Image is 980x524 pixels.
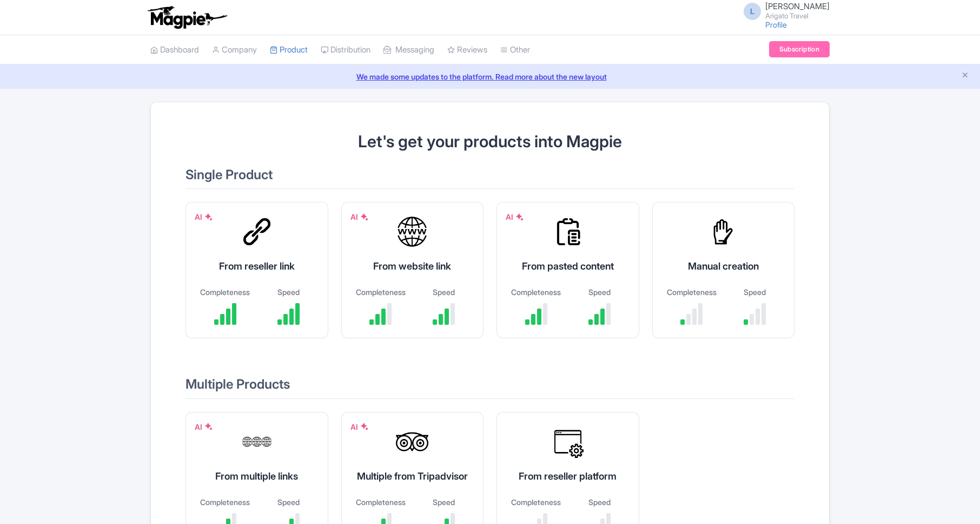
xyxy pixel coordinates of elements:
[6,71,974,82] a: We made some updates to the platform. Read more about the new layout
[350,211,369,222] div: AI
[199,259,315,273] div: From reseller link
[510,286,562,298] div: Completeness
[506,211,524,222] div: AI
[418,496,470,508] div: Speed
[666,259,782,273] div: Manual creation
[262,286,315,298] div: Speed
[447,35,487,65] a: Reviews
[360,213,369,221] img: AI Symbol
[510,496,562,508] div: Completeness
[355,259,471,273] div: From website link
[199,496,251,508] div: Completeness
[729,286,781,298] div: Speed
[199,286,251,298] div: Completeness
[212,35,257,65] a: Company
[204,422,213,431] img: AI Symbol
[666,286,718,298] div: Completeness
[515,213,524,221] img: AI Symbol
[204,213,213,221] img: AI Symbol
[270,35,308,65] a: Product
[355,469,471,483] div: Multiple from Tripadvisor
[383,35,434,65] a: Messaging
[262,496,315,508] div: Speed
[769,41,830,57] a: Subscription
[186,133,794,150] h1: Let's get your products into Magpie
[145,5,229,29] img: logo-ab69f6fb50320c5b225c76a69d11143b.png
[199,469,315,483] div: From multiple links
[510,259,626,273] div: From pasted content
[652,202,795,351] a: Manual creation Completeness Speed
[765,1,830,11] span: [PERSON_NAME]
[500,35,530,65] a: Other
[765,12,830,19] small: Arigato Travel
[195,211,213,222] div: AI
[765,20,787,29] a: Profile
[355,286,407,298] div: Completeness
[321,35,370,65] a: Distribution
[510,469,626,483] div: From reseller platform
[350,421,369,433] div: AI
[418,286,470,298] div: Speed
[737,2,830,19] a: L [PERSON_NAME] Arigato Travel
[961,70,969,82] button: Close announcement
[573,496,626,508] div: Speed
[186,168,794,189] h2: Single Product
[186,377,794,398] h2: Multiple Products
[150,35,199,65] a: Dashboard
[744,3,761,20] span: L
[195,421,213,433] div: AI
[355,496,407,508] div: Completeness
[360,422,369,431] img: AI Symbol
[573,286,626,298] div: Speed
